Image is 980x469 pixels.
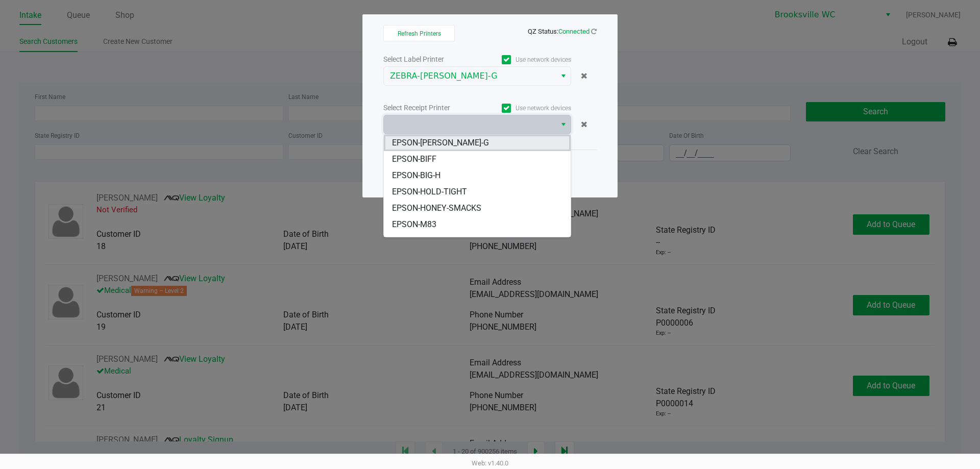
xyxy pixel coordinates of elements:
span: EPSON-BIFF [392,153,436,165]
span: EPSON-PEABODY [392,235,456,247]
button: Refresh Printers [383,25,455,41]
span: EPSON-M83 [392,218,436,231]
span: EPSON-HOLD-TIGHT [392,186,467,198]
span: EPSON-BIG-H [392,169,440,182]
div: Select Receipt Printer [383,103,477,113]
span: QZ Status: [528,28,597,35]
label: Use network devices [477,104,571,113]
span: EPSON-[PERSON_NAME]-G [392,137,489,149]
span: Connected [558,28,590,35]
span: EPSON-HONEY-SMACKS [392,202,481,214]
button: Select [556,67,571,85]
div: Select Label Printer [383,54,477,65]
span: Refresh Printers [398,30,441,37]
label: Use network devices [477,55,571,64]
span: ZEBRA-[PERSON_NAME]-G [390,70,550,82]
span: Web: v1.40.0 [472,459,508,467]
button: Select [556,115,571,134]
